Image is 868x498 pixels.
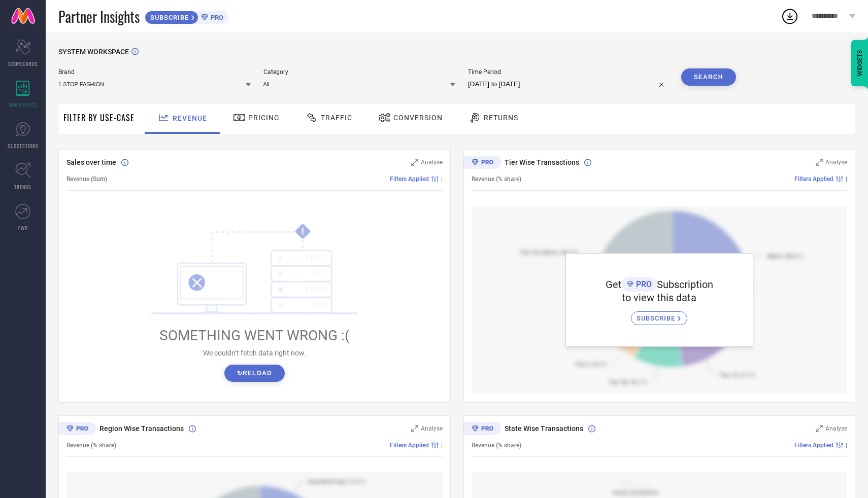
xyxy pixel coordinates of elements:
span: Pricing [248,114,280,122]
span: WORKSPACE [9,101,37,109]
span: Region Wise Transactions [99,424,184,433]
span: State Wise Transactions [505,424,583,433]
span: Time Period [468,68,669,76]
span: SOMETHING WENT WRONG :( [159,327,350,344]
span: Category [263,68,456,76]
span: SUBSCRIBE [145,14,191,21]
span: SYSTEM WORKSPACE [58,48,129,56]
input: Select time period [468,78,669,90]
span: Revenue (Sum) [66,175,107,183]
span: PRO [208,14,223,21]
span: Tier Wise Transactions [505,158,579,166]
span: PRO [633,279,652,289]
span: | [846,175,847,183]
span: Get [606,278,622,291]
svg: Zoom [816,159,823,166]
span: TRENDS [14,183,31,191]
span: Analyse [421,159,443,166]
span: Revenue (% share) [472,442,521,449]
a: SUBSCRIBEPRO [145,8,228,24]
svg: Zoom [411,425,418,432]
span: | [846,442,847,449]
svg: Zoom [816,425,823,432]
span: Partner Insights [58,6,140,27]
span: to view this data [622,292,696,304]
span: Analyse [421,425,443,432]
span: Traffic [321,114,352,122]
div: Premium [463,422,501,437]
div: Premium [58,422,96,437]
span: Sales over time [66,158,116,166]
tspan: ! [302,226,304,237]
span: We couldn’t fetch data right now. [203,349,306,357]
a: SUBSCRIBE [631,304,687,325]
span: Brand [58,68,251,76]
span: Filters Applied [390,442,429,449]
span: Subscription [657,278,713,291]
span: Filters Applied [794,442,833,449]
div: Premium [463,156,501,171]
svg: Zoom [411,159,418,166]
span: Returns [484,114,518,122]
span: Filters Applied [794,175,833,183]
span: FWD [18,224,28,232]
span: Revenue [173,114,207,122]
span: Revenue (% share) [472,175,521,183]
span: Filters Applied [390,175,429,183]
span: Filter By Use-Case [63,112,135,124]
span: Analyse [825,425,847,432]
div: Open download list [781,7,799,25]
span: | [441,175,443,183]
button: Search [681,68,736,86]
span: Conversion [393,114,443,122]
span: SUGGESTIONS [8,142,39,150]
span: SCORECARDS [8,60,38,67]
button: ↻Reload [224,365,285,382]
span: | [441,442,443,449]
span: Analyse [825,159,847,166]
span: Revenue (% share) [66,442,116,449]
span: SUBSCRIBE [637,314,678,322]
